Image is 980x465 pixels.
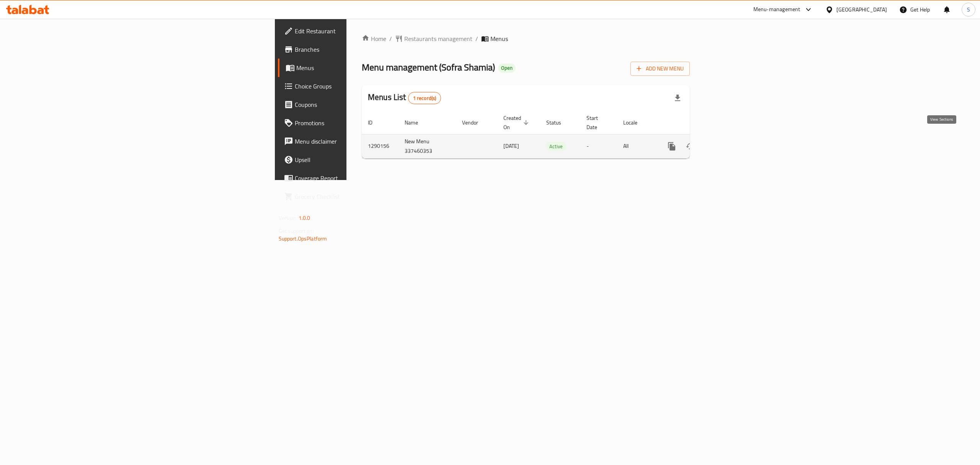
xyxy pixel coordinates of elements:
[278,132,439,151] a: Menu disclaimer
[630,62,690,76] button: Add New Menu
[368,92,441,104] h2: Menus List
[663,137,681,156] button: more
[278,187,439,206] a: Grocery Checklist
[637,64,684,74] span: Add New Menu
[967,5,970,14] span: S
[617,134,657,158] td: All
[836,5,887,14] div: [GEOGRAPHIC_DATA]
[279,213,297,223] span: Version:
[278,114,439,132] a: Promotions
[295,100,433,109] span: Coupons
[405,118,428,127] span: Name
[753,5,800,14] div: Menu-management
[278,22,439,40] a: Edit Restaurant
[475,34,478,43] li: /
[295,82,433,91] span: Choice Groups
[408,92,441,104] div: Total records count
[278,95,439,114] a: Coupons
[295,26,433,36] span: Edit Restaurant
[368,118,382,127] span: ID
[498,65,516,71] span: Open
[586,113,608,132] span: Start Date
[503,141,519,151] span: [DATE]
[295,118,433,128] span: Promotions
[546,118,571,127] span: Status
[362,34,690,43] nav: breadcrumb
[278,169,439,187] a: Coverage Report
[490,34,508,43] span: Menus
[681,137,699,156] button: Change Status
[498,64,516,73] div: Open
[408,95,441,102] span: 1 record(s)
[295,45,433,54] span: Branches
[279,226,314,236] span: Get support on:
[362,111,742,159] table: enhanced table
[295,155,433,164] span: Upsell
[295,174,433,183] span: Coverage Report
[295,192,433,201] span: Grocery Checklist
[462,118,488,127] span: Vendor
[668,89,687,107] div: Export file
[503,113,531,132] span: Created On
[295,137,433,146] span: Menu disclaimer
[657,111,742,134] th: Actions
[278,40,439,59] a: Branches
[279,234,327,244] a: Support.OpsPlatform
[296,63,433,72] span: Menus
[278,59,439,77] a: Menus
[623,118,647,127] span: Locale
[278,151,439,169] a: Upsell
[546,142,566,151] span: Active
[580,134,617,158] td: -
[278,77,439,95] a: Choice Groups
[299,213,310,223] span: 1.0.0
